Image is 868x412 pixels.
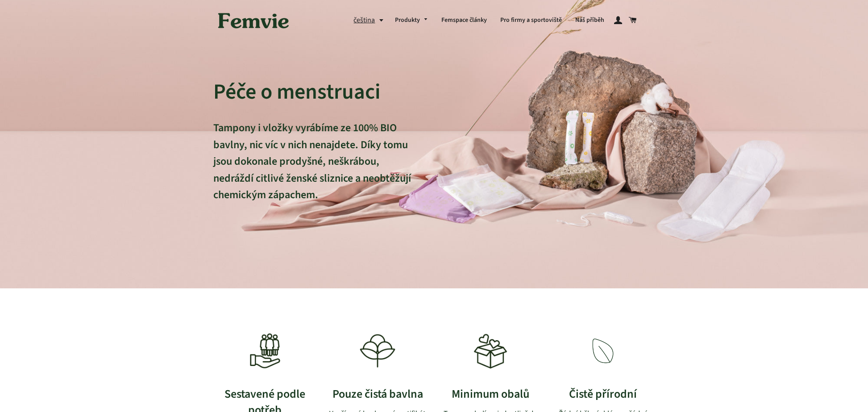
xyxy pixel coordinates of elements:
[213,7,294,34] img: Femvie
[494,9,569,32] a: Pro firmy a sportoviště
[353,14,388,26] button: čeština
[439,386,543,402] h3: Minimum obalů
[435,9,494,32] a: Femspace články
[213,79,412,105] h2: Péče o menstruaci
[326,386,430,402] h3: Pouze čistá bavlna
[551,386,655,402] h3: Čistě přírodní
[569,9,611,32] a: Náš příběh
[388,9,435,32] a: Produkty
[213,120,412,220] p: Tampony i vložky vyrábíme ze 100% BIO bavlny, nic víc v nich nenajdete. Díky tomu jsou dokonale p...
